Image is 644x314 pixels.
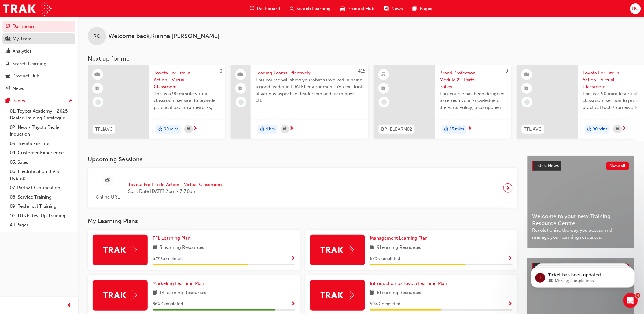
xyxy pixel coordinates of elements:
span: Show Progress [291,301,295,307]
a: car-iconProduct Hub [336,2,379,15]
span: learningRecordVerb_NONE-icon [95,99,101,105]
span: duration-icon [587,125,592,133]
span: pages-icon [413,5,417,13]
span: Brand Protection Module 2 - Parts Policy [440,69,506,90]
span: Management Learning Plan [370,235,428,241]
a: 415Leading Teams EffectivelyThis course will show you what's involved in being a good leader in [... [231,65,368,139]
span: 9 Learning Resources [377,244,421,252]
span: 4 hrs [266,126,275,133]
span: chart-icon [6,49,10,54]
span: search-icon [290,5,294,13]
a: TFL Learning Plan [153,235,193,242]
span: 67 % Completed [153,255,183,262]
span: LTE [256,97,363,104]
iframe: Intercom live chat [623,293,638,308]
span: Dashboard [257,5,280,12]
span: prev-icon [67,302,72,309]
span: next-icon [622,126,627,132]
img: Trak [103,245,137,255]
a: 0TFLIAVCToyota For Life In Action - Virtual ClassroomThis is a 90 minute virtual classroom sessio... [88,65,225,139]
span: Latest News [536,163,559,168]
a: Management Learning Plan [370,235,430,242]
a: News [2,83,75,94]
div: Pages [13,97,25,104]
span: Revolutionise the way you access and manage your learning resources. [532,227,629,241]
span: BP_ELEARN02 [381,126,412,133]
span: news-icon [6,86,10,92]
a: 04. Customer Experience [7,148,75,158]
div: News [13,85,24,92]
span: News [391,5,403,12]
img: Trak [3,2,52,16]
span: book-icon [370,244,374,252]
a: Introduction to Toyota Learning Plan [370,280,450,287]
a: Marketing Learning Plan [153,280,207,287]
a: All Pages [7,220,75,230]
span: RC [632,5,639,12]
span: duration-icon [158,125,163,133]
div: Analytics [13,48,31,55]
button: Show all [606,162,629,170]
span: 14 Learning Resources [160,289,206,297]
span: Marketing Learning Plan [153,281,204,286]
iframe: Intercom notifications message [522,255,644,297]
a: My Team [2,33,75,45]
span: 0 [219,68,222,74]
h3: Next up for me [78,55,644,62]
span: sessionType_ONLINE_URL-icon [106,177,110,185]
span: calendar-icon [187,125,190,133]
span: learningRecordVerb_NONE-icon [381,99,387,105]
span: 415 [358,68,365,74]
span: RC [94,33,100,40]
span: Online URL [93,194,123,201]
a: search-iconSearch Learning [285,2,336,15]
span: booktick-icon [239,84,243,92]
a: Latest NewsShow all [532,161,629,171]
button: RC [630,3,641,14]
a: pages-iconPages [408,2,437,15]
span: Search Learning [296,5,331,12]
span: Welcome back , Rianna [PERSON_NAME] [109,33,219,40]
span: car-icon [6,73,10,79]
span: learningRecordVerb_NONE-icon [524,99,530,105]
a: Dashboard [2,21,75,32]
a: 03. Toyota For Life [7,139,75,148]
span: Leading Teams Effectively [256,69,363,77]
span: learningResourceType_ELEARNING-icon [382,71,386,79]
span: TFLIAVC [524,126,542,133]
span: 0 [506,68,508,74]
span: booktick-icon [96,84,100,92]
span: This is a 90 minute virtual classroom session to provide practical tools/frameworks, behaviours a... [154,90,220,111]
img: Trak [103,290,137,300]
span: guage-icon [6,24,10,29]
span: Show Progress [291,256,295,262]
a: guage-iconDashboard [245,2,285,15]
span: next-icon [468,126,472,132]
a: 09. Technical Training [7,202,75,211]
span: next-icon [506,184,510,192]
div: Product Hub [13,73,39,80]
span: Toyota For Life In Action - Virtual Classroom [128,181,222,188]
a: 07. Parts21 Certification [7,183,75,193]
span: calendar-icon [616,125,619,133]
span: next-icon [289,126,294,132]
span: This course will show you what's involved in being a good leader in [DATE] environment. You will ... [256,77,363,97]
span: guage-icon [250,5,254,13]
h3: Upcoming Sessions [88,156,517,163]
a: 08. Service Training [7,193,75,202]
a: Latest NewsShow allWelcome to your new Training Resource CentreRevolutionise the way you access a... [527,156,634,248]
span: 3 Learning Resources [160,244,204,252]
a: Analytics [2,46,75,57]
span: Product Hub [348,5,374,12]
span: book-icon [153,289,157,297]
a: 05. Sales [7,158,75,167]
img: Trak [321,290,354,300]
span: booktick-icon [525,84,529,92]
span: 50 % Completed [370,301,400,308]
span: TFL Learning Plan [153,235,190,241]
button: Show Progress [291,255,295,263]
span: car-icon [340,5,345,13]
span: search-icon [6,61,10,67]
